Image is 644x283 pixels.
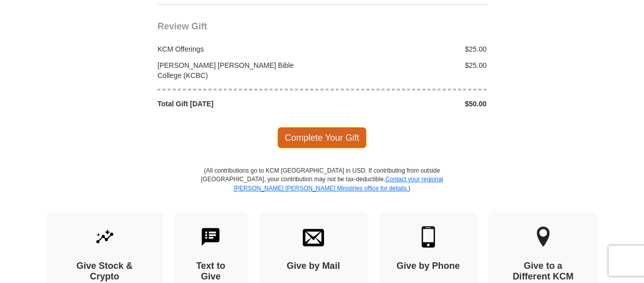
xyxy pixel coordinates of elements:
img: give-by-stock.svg [94,226,115,248]
img: other-region [536,226,550,248]
div: [PERSON_NAME] [PERSON_NAME] Bible College (KCBC) [152,60,323,80]
span: Complete Your Gift [277,127,367,148]
a: Contact your regional [PERSON_NAME] [PERSON_NAME] Ministries office for details. [233,176,443,191]
span: Review Gift [157,21,207,31]
div: $25.00 [322,60,492,80]
div: $50.00 [322,99,492,109]
div: Total Gift [DATE] [152,99,323,109]
img: mobile.svg [418,226,439,248]
p: (All contributions go to KCM [GEOGRAPHIC_DATA] in USD. If contributing from outside [GEOGRAPHIC_D... [200,167,444,211]
img: envelope.svg [303,226,324,248]
h4: Give by Phone [396,261,460,272]
div: KCM Offerings [152,44,323,54]
div: $25.00 [322,44,492,54]
h4: Give Stock & Crypto [64,261,145,282]
img: text-to-give.svg [200,226,221,248]
h4: Give by Mail [276,261,350,272]
h4: Text to Give [191,261,231,282]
